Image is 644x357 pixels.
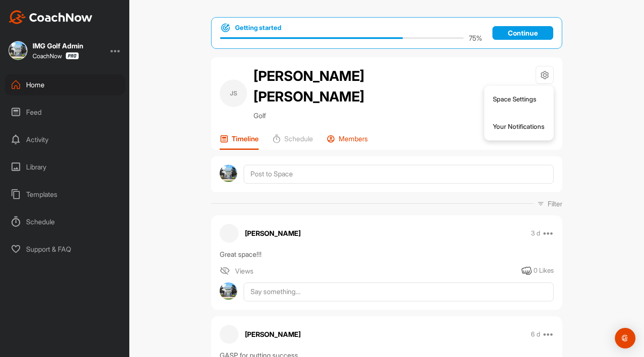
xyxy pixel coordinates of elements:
div: Schedule [5,211,125,232]
span: Views [235,266,253,276]
img: bullseye [220,23,231,33]
div: Open Intercom Messenger [615,328,635,348]
div: Library [5,156,125,178]
img: CoachNow Pro [66,52,79,59]
div: Feed [5,101,125,123]
p: Members [339,134,368,143]
p: [PERSON_NAME] [245,228,301,238]
p: 75 % [469,33,482,43]
p: Filter [548,199,562,209]
li: Space Settings [484,86,554,113]
div: Great space!!! [220,249,554,259]
div: Activity [5,129,125,150]
div: CoachNow [33,52,79,59]
p: 6 d [531,330,540,339]
p: Timeline [232,134,259,143]
p: 3 d [531,229,540,238]
p: [PERSON_NAME] [245,329,301,339]
div: Home [5,74,125,95]
img: square_e24ab7e1e8666c6ba6e3f1b6a9a0c7eb.jpg [9,41,27,60]
a: Continue [492,26,553,40]
li: Your Notifications [484,113,554,140]
div: Templates [5,184,125,205]
img: avatar [220,165,237,182]
div: JS [220,80,247,107]
div: Support & FAQ [5,238,125,260]
p: Golf [253,110,369,121]
p: Schedule [284,134,313,143]
h1: Getting started [235,23,281,33]
img: avatar [220,283,237,300]
div: IMG Golf Admin [33,42,83,49]
h2: [PERSON_NAME] [PERSON_NAME] [253,66,369,107]
img: CoachNow [9,10,92,24]
div: 0 Likes [534,266,554,276]
img: icon [220,266,230,276]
